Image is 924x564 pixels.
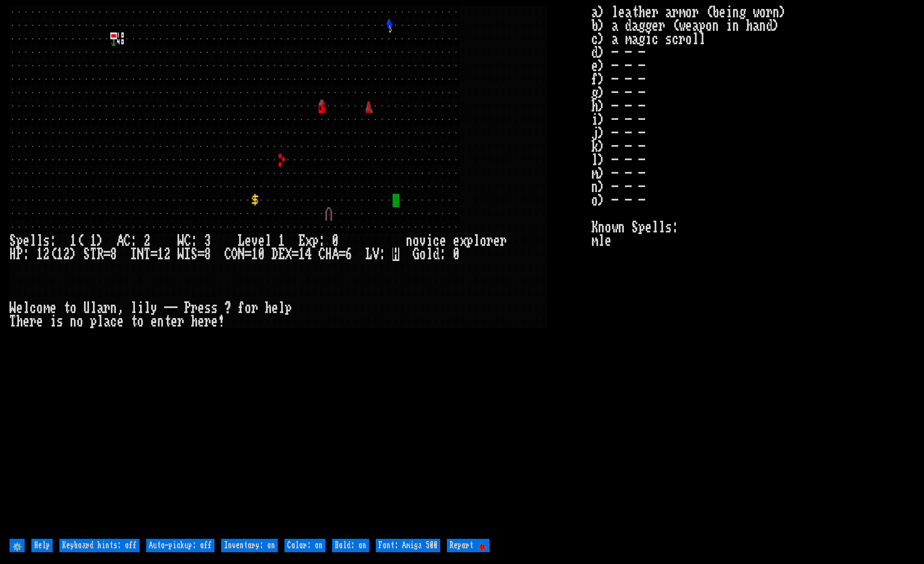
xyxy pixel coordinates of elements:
div: r [30,315,36,328]
div: G [413,248,419,261]
div: E [278,248,285,261]
div: C [184,234,191,248]
div: l [265,234,272,248]
div: r [178,315,184,328]
div: 2 [164,248,171,261]
input: Keyboard hints: off [59,539,139,552]
div: 1 [90,234,97,248]
div: p [285,301,292,315]
input: Auto-pickup: off [146,539,214,552]
div: 2 [63,248,70,261]
div: E [298,234,305,248]
div: l [36,234,43,248]
div: 8 [204,248,211,261]
div: W [178,248,184,261]
div: O [231,248,238,261]
div: n [110,301,117,315]
div: s [43,234,50,248]
div: s [204,301,211,315]
div: : [130,234,137,248]
div: n [406,234,413,248]
div: 0 [332,234,339,248]
div: H [10,248,16,261]
div: ! [218,315,225,328]
div: 2 [43,248,50,261]
div: e [258,234,265,248]
div: r [500,234,507,248]
div: n [157,315,164,328]
div: o [245,301,251,315]
div: r [204,315,211,328]
div: ) [70,248,77,261]
div: P [16,248,23,261]
div: L [238,234,245,248]
div: C [225,248,231,261]
div: X [285,248,292,261]
div: v [419,234,426,248]
div: m [43,301,50,315]
div: : [379,248,386,261]
div: : [23,248,30,261]
div: r [104,301,110,315]
div: p [466,234,473,248]
div: e [36,315,43,328]
div: , [117,301,124,315]
div: = [104,248,110,261]
div: e [171,315,178,328]
div: I [184,248,191,261]
div: l [97,315,104,328]
div: S [83,248,90,261]
div: h [191,315,198,328]
div: e [272,301,278,315]
div: s [57,315,63,328]
div: ) [97,234,104,248]
div: o [70,301,77,315]
div: N [137,248,144,261]
input: Help [31,539,53,552]
div: x [305,234,312,248]
div: I [130,248,137,261]
div: o [419,248,426,261]
div: 1 [251,248,258,261]
div: C [319,248,325,261]
div: i [426,234,433,248]
div: R [97,248,104,261]
div: 4 [305,248,312,261]
div: e [211,315,218,328]
div: r [191,301,198,315]
div: o [137,315,144,328]
div: = [292,248,298,261]
div: p [16,234,23,248]
div: ( [77,234,83,248]
div: t [164,315,171,328]
div: n [70,315,77,328]
div: i [50,315,57,328]
div: H [325,248,332,261]
div: : [440,248,446,261]
div: e [245,234,251,248]
div: P [184,301,191,315]
div: e [16,301,23,315]
div: : [50,234,57,248]
stats: a) leather armor (being worn) b) a dagger (weapon in hand) c) a magic scroll d) - - - e) - - - f)... [591,6,915,536]
div: C [124,234,130,248]
div: = [245,248,251,261]
div: r [251,301,258,315]
div: e [23,315,30,328]
input: Font: Amiga 500 [376,539,440,552]
div: p [312,234,319,248]
div: V [372,248,379,261]
div: 0 [258,248,265,261]
div: o [413,234,419,248]
div: e [198,315,204,328]
div: 8 [110,248,117,261]
div: t [130,315,137,328]
div: e [493,234,500,248]
div: 1 [57,248,63,261]
div: a [104,315,110,328]
div: e [151,315,157,328]
div: y [151,301,157,315]
div: S [10,234,16,248]
div: = [198,248,204,261]
div: s [211,301,218,315]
